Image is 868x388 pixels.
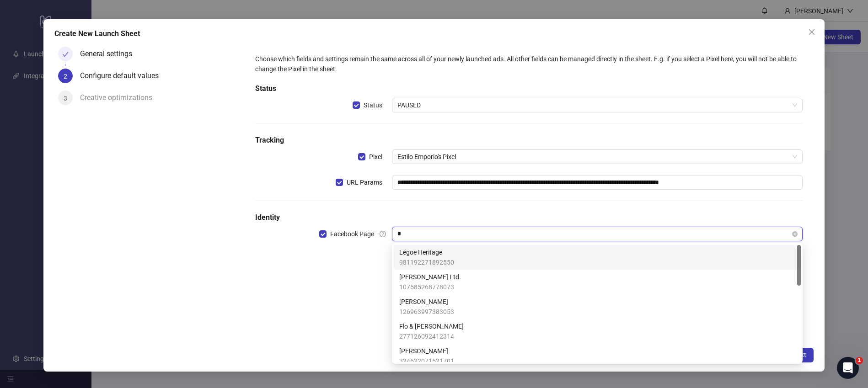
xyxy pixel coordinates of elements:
span: Pixel [365,152,386,162]
span: close [808,28,815,36]
span: [PERSON_NAME] [399,346,454,356]
iframe: Intercom live chat [837,357,859,379]
h5: Tracking [255,135,803,146]
button: Close [804,25,819,39]
span: URL Params [343,177,386,187]
span: 277126092412314 [399,331,464,341]
span: 324622071521701 [399,356,454,366]
div: Create New Launch Sheet [54,28,814,39]
span: 2 [64,73,67,80]
div: Creative optimizations [80,90,160,105]
span: Status [360,100,386,110]
h5: Identity [255,212,803,223]
span: Flo & [PERSON_NAME] [399,321,464,331]
span: 126963997383053 [399,307,454,317]
div: Configure default values [80,69,166,83]
span: check [62,51,69,58]
span: question-circle [380,231,386,237]
span: 107585268778073 [399,282,461,292]
h5: Status [255,83,803,94]
div: Flo & Frankie [394,319,801,344]
span: PAUSED [397,98,797,112]
div: NAJO Jewellery [394,294,801,319]
div: HENNE [394,344,801,368]
span: 1 [856,357,863,364]
span: 981192271892550 [399,257,454,267]
span: Légoe Heritage [399,247,454,257]
span: [PERSON_NAME] Ltd. [399,272,461,282]
div: Harris Tapper Ltd. [394,270,801,294]
div: Légoe Heritage [394,245,801,270]
span: 3 [64,95,67,102]
div: General settings [80,47,139,61]
div: Choose which fields and settings remain the same across all of your newly launched ads. All other... [255,54,803,74]
span: Estilo Emporio's Pixel [397,150,797,164]
span: [PERSON_NAME] [399,297,454,307]
span: close-circle [792,231,798,237]
span: Facebook Page [327,229,378,239]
